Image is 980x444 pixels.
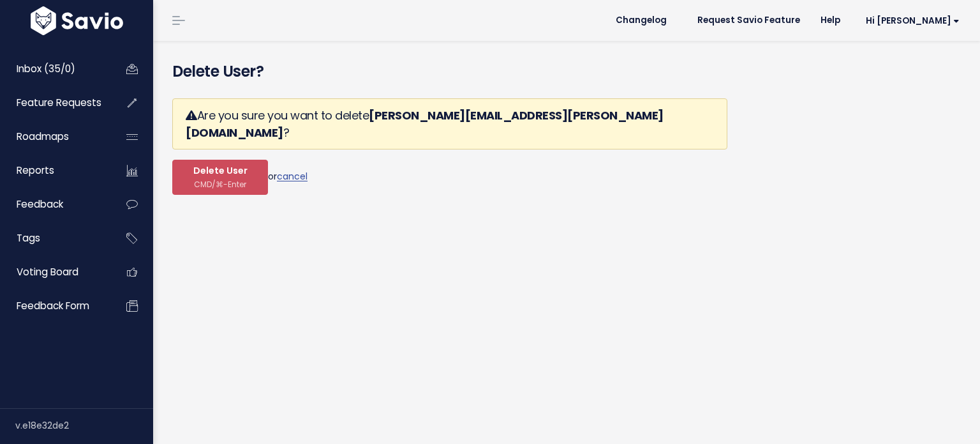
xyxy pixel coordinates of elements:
[172,160,268,195] button: Delete User CMD/⌘-Enter
[616,16,667,25] span: Changelog
[3,190,106,219] a: Feedback
[172,98,727,195] form: or
[3,224,106,253] a: Tags
[186,107,714,141] h3: Are you sure you want to delete ?
[866,16,960,26] span: Hi [PERSON_NAME]
[17,231,40,245] span: Tags
[194,180,246,189] span: CMD/⌘-Enter
[17,265,78,279] span: Voting Board
[3,291,106,321] a: Feedback form
[687,11,810,30] a: Request Savio Feature
[850,11,970,31] a: Hi [PERSON_NAME]
[172,60,961,83] h4: Delete User?
[3,88,106,118] a: Feature Requests
[3,257,106,287] a: Voting Board
[3,156,106,185] a: Reports
[277,170,308,183] a: cancel
[3,122,106,151] a: Roadmaps
[27,6,126,35] img: logo-white.9d6f32f41409.svg
[17,62,75,75] span: Inbox (35/0)
[810,11,850,30] a: Help
[17,299,89,312] span: Feedback form
[17,164,54,177] span: Reports
[15,409,153,442] div: v.e18e32de2
[3,54,106,84] a: Inbox (35/0)
[17,197,63,211] span: Feedback
[193,165,248,177] span: Delete User
[186,107,664,141] strong: [PERSON_NAME][EMAIL_ADDRESS][PERSON_NAME][DOMAIN_NAME]
[17,96,101,109] span: Feature Requests
[17,130,69,143] span: Roadmaps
